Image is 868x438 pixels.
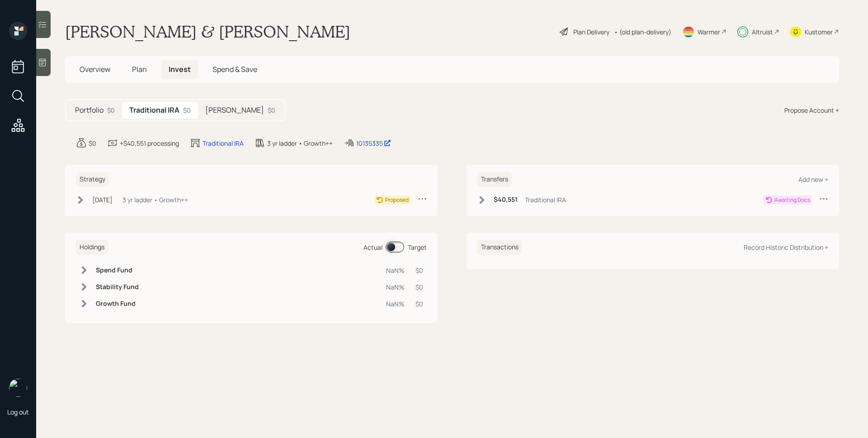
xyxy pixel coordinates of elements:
h5: Portfolio [75,106,104,114]
div: Propose Account + [784,105,839,115]
div: NaN% [386,266,405,275]
div: Altruist [752,27,773,37]
div: Record Historic Distribution + [744,243,828,252]
h5: Traditional IRA [129,106,179,114]
div: Plan Delivery [573,27,609,37]
div: 3 yr ladder • Growth++ [123,195,188,205]
span: Invest [169,64,191,74]
div: +$40,551 processing [120,138,179,148]
h6: Transactions [477,240,522,255]
div: Warmer [698,27,720,37]
h5: [PERSON_NAME] [205,106,264,114]
div: [DATE] [92,195,113,205]
div: • (old plan-delivery) [614,27,671,37]
h6: $40,551 [494,196,518,204]
div: 3 yr ladder • Growth++ [267,138,333,148]
div: Traditional IRA [203,138,244,148]
h1: [PERSON_NAME] & [PERSON_NAME] [65,22,350,42]
div: Log out [7,408,29,416]
h6: Spend Fund [96,267,139,274]
div: NaN% [386,282,405,292]
h6: Stability Fund [96,283,139,291]
div: $0 [415,266,423,275]
img: james-distasi-headshot.png [9,379,27,397]
div: Proposed [385,196,409,204]
h6: Strategy [76,172,109,187]
div: NaN% [386,299,405,309]
div: Traditional IRA [525,195,566,205]
div: Kustomer [805,27,833,37]
div: $0 [107,105,115,115]
div: 10135335 [356,138,391,148]
span: Spend & Save [212,64,257,74]
div: $0 [415,282,423,292]
div: $0 [183,105,191,115]
h6: Growth Fund [96,300,139,308]
div: Awaiting Docs [774,196,810,204]
span: Overview [80,64,110,74]
div: $0 [268,105,275,115]
div: $0 [89,138,96,148]
div: $0 [415,299,423,309]
div: Add new + [798,175,828,184]
div: Actual [363,243,382,252]
h6: Holdings [76,240,108,255]
h6: Transfers [477,172,512,187]
div: Target [408,243,427,252]
span: Plan [132,64,147,74]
